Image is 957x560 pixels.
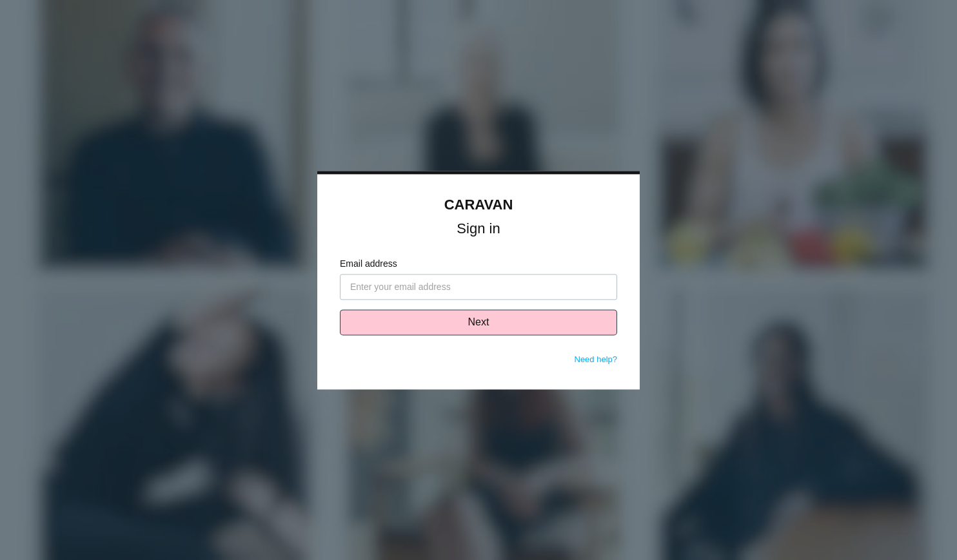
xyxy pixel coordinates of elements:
label: Email address [340,257,617,271]
input: Enter your email address [340,274,617,300]
a: CARAVAN [444,197,513,213]
button: Next [340,309,617,335]
a: Need help? [575,354,618,364]
h1: Sign in [340,223,617,235]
